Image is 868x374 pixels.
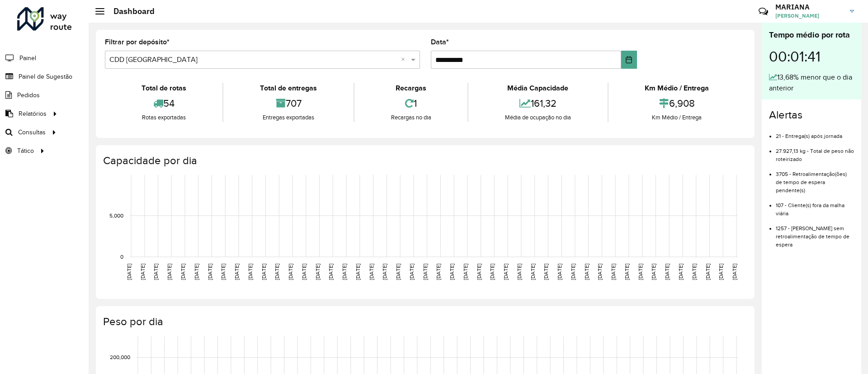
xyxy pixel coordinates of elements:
[107,113,220,122] div: Rotas exportadas
[610,264,616,280] text: [DATE]
[247,264,253,280] text: [DATE]
[718,264,724,280] text: [DATE]
[516,264,522,280] text: [DATE]
[776,125,854,140] li: 21 - Entrega(s) após jornada
[769,72,854,94] div: 13,68% menor que o dia anterior
[355,264,361,280] text: [DATE]
[103,315,745,328] h4: Peso por dia
[288,264,293,280] text: [DATE]
[476,264,482,280] text: [DATE]
[471,94,605,113] div: 161,32
[368,264,374,280] text: [DATE]
[234,264,240,280] text: [DATE]
[769,41,854,72] div: 00:01:41
[274,264,280,280] text: [DATE]
[315,264,321,280] text: [DATE]
[557,264,562,280] text: [DATE]
[19,109,47,118] span: Relatórios
[107,94,220,113] div: 54
[357,113,465,122] div: Recargas no dia
[769,109,854,122] h4: Alertas
[409,264,415,280] text: [DATE]
[611,113,743,122] div: Km Médio / Entrega
[104,6,155,16] h2: Dashboard
[103,154,745,167] h4: Capacidade por dia
[220,264,226,280] text: [DATE]
[570,264,576,280] text: [DATE]
[105,37,170,47] label: Filtrar por depósito
[471,83,605,94] div: Média Capacidade
[431,37,449,47] label: Data
[301,264,307,280] text: [DATE]
[207,264,213,280] text: [DATE]
[435,264,441,280] text: [DATE]
[691,264,697,280] text: [DATE]
[341,264,347,280] text: [DATE]
[705,264,711,280] text: [DATE]
[19,53,36,63] span: Painel
[769,29,854,41] div: Tempo médio por rota
[126,264,132,280] text: [DATE]
[754,2,773,21] a: Contato Rápido
[597,264,603,280] text: [DATE]
[328,264,334,280] text: [DATE]
[395,264,401,280] text: [DATE]
[489,264,495,280] text: [DATE]
[17,146,34,156] span: Tático
[621,51,637,69] button: Choose Date
[110,355,130,360] text: 200,000
[357,83,465,94] div: Recargas
[776,194,854,218] li: 107 - Cliente(s) fora da malha viária
[543,264,549,280] text: [DATE]
[651,264,656,280] text: [DATE]
[382,264,387,280] text: [DATE]
[120,254,123,260] text: 0
[226,113,351,122] div: Entregas exportadas
[775,12,843,20] span: [PERSON_NAME]
[357,94,465,113] div: 1
[18,128,46,137] span: Consultas
[664,264,670,280] text: [DATE]
[193,264,199,280] text: [DATE]
[584,264,590,280] text: [DATE]
[422,264,428,280] text: [DATE]
[109,213,123,218] text: 5,000
[153,264,159,280] text: [DATE]
[449,264,455,280] text: [DATE]
[17,90,40,100] span: Pedidos
[140,264,146,280] text: [DATE]
[776,140,854,163] li: 27.927,13 kg - Total de peso não roteirizado
[19,72,72,81] span: Painel de Sugestão
[503,264,509,280] text: [DATE]
[678,264,684,280] text: [DATE]
[776,163,854,194] li: 3705 - Retroalimentação(ões) de tempo de espera pendente(s)
[180,264,186,280] text: [DATE]
[226,94,351,113] div: 707
[166,264,172,280] text: [DATE]
[471,113,605,122] div: Média de ocupação no dia
[731,264,737,280] text: [DATE]
[624,264,630,280] text: [DATE]
[637,264,643,280] text: [DATE]
[611,83,743,94] div: Km Médio / Entrega
[401,54,409,65] span: Clear all
[530,264,536,280] text: [DATE]
[107,83,220,94] div: Total de rotas
[775,3,843,11] h3: MARIANA
[462,264,468,280] text: [DATE]
[776,218,854,249] li: 1257 - [PERSON_NAME] sem retroalimentação de tempo de espera
[261,264,267,280] text: [DATE]
[611,94,743,113] div: 6,908
[226,83,351,94] div: Total de entregas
